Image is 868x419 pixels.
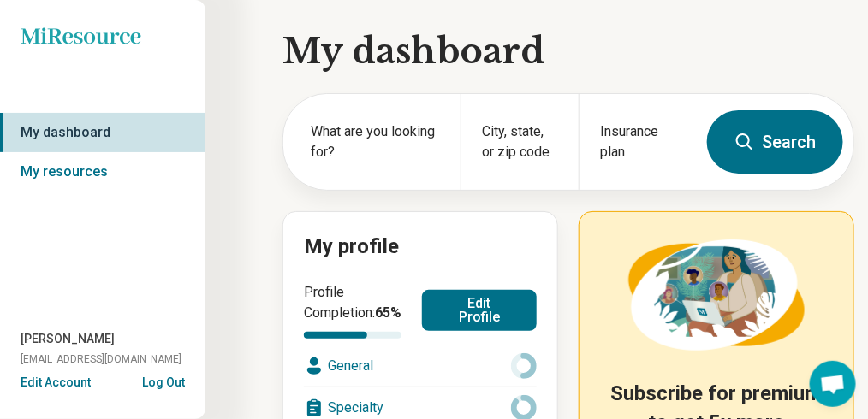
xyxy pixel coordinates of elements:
[311,121,440,162] label: What are you looking for?
[282,27,854,75] h1: My dashboard
[375,304,401,321] span: 65 %
[422,290,537,331] button: Edit Profile
[304,345,537,387] div: General
[707,110,843,174] button: Search
[810,361,856,407] div: Open chat
[142,374,185,387] button: Log Out
[21,330,115,348] span: [PERSON_NAME]
[304,233,537,262] h2: My profile
[304,282,401,339] div: Profile Completion:
[21,351,181,367] span: [EMAIL_ADDRESS][DOMAIN_NAME]
[21,374,91,392] button: Edit Account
